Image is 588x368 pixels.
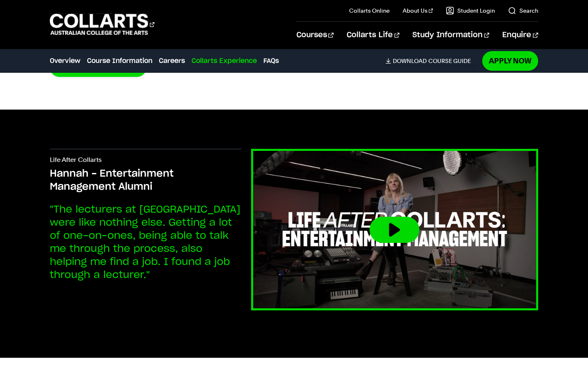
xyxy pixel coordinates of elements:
[508,7,538,15] a: Search
[296,22,334,49] a: Courses
[192,56,257,66] a: Collarts Experience
[403,7,433,15] a: About Us
[50,156,241,167] p: Life After Collarts
[159,56,185,66] a: Careers
[393,57,427,65] span: Download
[446,7,495,15] a: Student Login
[50,167,241,193] h3: Hannah - Entertainment Management Alumni
[50,203,241,282] p: "The lecturers at [GEOGRAPHIC_DATA] were like nothing else. Getting a lot of one-on-ones, being a...
[412,22,489,49] a: Study Information
[349,7,390,15] a: Collarts Online
[482,51,538,70] a: Apply Now
[385,57,477,65] a: DownloadCourse Guide
[50,13,154,36] div: Go to homepage
[50,56,80,66] a: Overview
[87,56,152,66] a: Course Information
[502,22,538,49] a: Enquire
[347,22,399,49] a: Collarts Life
[263,56,279,66] a: FAQs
